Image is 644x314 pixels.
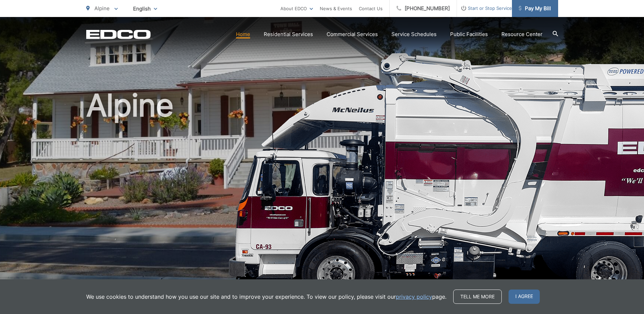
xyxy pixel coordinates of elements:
a: Service Schedules [391,30,437,38]
a: Public Facilities [450,30,488,38]
span: English [128,3,162,15]
a: Home [236,30,250,38]
span: Alpine [94,5,110,12]
a: News & Events [320,4,352,13]
a: EDCD logo. Return to the homepage. [86,30,151,39]
a: About EDCO [280,4,313,13]
a: Resource Center [501,30,542,38]
a: Tell me more [453,290,502,304]
h1: Alpine [86,88,558,303]
p: We use cookies to understand how you use our site and to improve your experience. To view our pol... [86,293,446,301]
a: Commercial Services [327,30,378,38]
a: Contact Us [359,4,383,13]
span: Pay My Bill [519,4,551,13]
a: Residential Services [264,30,313,38]
a: privacy policy [396,293,432,301]
span: I agree [509,290,540,304]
